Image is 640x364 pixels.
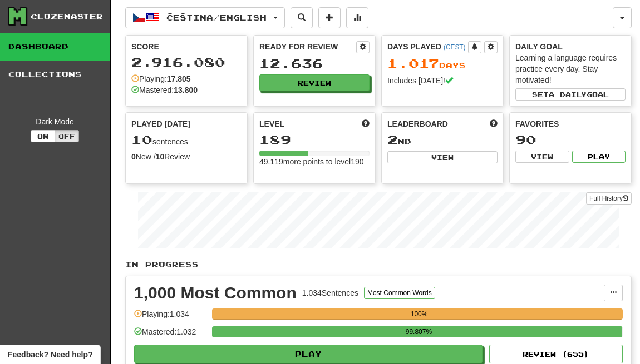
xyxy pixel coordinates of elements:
[259,118,284,129] span: Level
[55,130,79,142] button: Off
[489,345,623,363] button: Review (655)
[302,287,358,298] div: 1.034 Sentences
[387,56,439,71] span: 1.017
[259,74,370,91] button: Review
[134,308,206,327] div: Playing: 1.034
[362,118,370,129] span: Score more points to level up
[174,86,198,94] strong: 13.800
[387,57,498,71] div: Day s
[515,133,626,147] div: 90
[125,259,632,270] p: In Progress
[549,91,587,98] span: a daily
[572,151,626,163] button: Play
[259,57,370,71] div: 12.636
[156,152,165,161] strong: 10
[387,75,498,86] div: Includes [DATE]!
[134,345,483,363] button: Play
[167,74,191,83] strong: 17.805
[131,133,242,147] div: sentences
[134,285,297,301] div: 1,000 Most Common
[515,52,626,86] div: Learning a language requires practice every day. Stay motivated!
[364,287,435,299] button: Most Common Words
[259,133,370,147] div: 189
[515,118,626,129] div: Favorites
[125,7,285,28] button: Čeština/English
[131,151,242,162] div: New / Review
[291,7,313,28] button: Search sentences
[259,156,370,167] div: 49.119 more points to level 190
[131,132,152,147] span: 10
[131,73,191,84] div: Playing:
[586,192,632,205] a: Full History
[131,84,198,96] div: Mastered:
[490,118,498,129] span: This week in points, UTC
[318,7,341,28] button: Add sentence to collection
[515,151,569,163] button: View
[387,41,468,52] div: Days Played
[8,116,101,127] div: Dark Mode
[387,151,498,163] button: View
[346,7,368,28] button: More stats
[215,308,623,320] div: 100%
[131,152,136,161] strong: 0
[31,11,103,22] div: Clozemaster
[131,56,242,69] div: 2.916.080
[444,43,466,51] a: (CEST)
[215,326,622,337] div: 99.807%
[131,118,190,129] span: Played [DATE]
[166,13,267,22] span: Čeština / English
[131,41,242,52] div: Score
[515,88,626,101] button: Seta dailygoal
[387,133,498,147] div: nd
[387,132,398,147] span: 2
[134,326,206,345] div: Mastered: 1.032
[387,118,448,129] span: Leaderboard
[8,349,92,360] span: Open feedback widget
[515,41,626,52] div: Daily Goal
[259,41,356,52] div: Ready for Review
[31,130,55,142] button: On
